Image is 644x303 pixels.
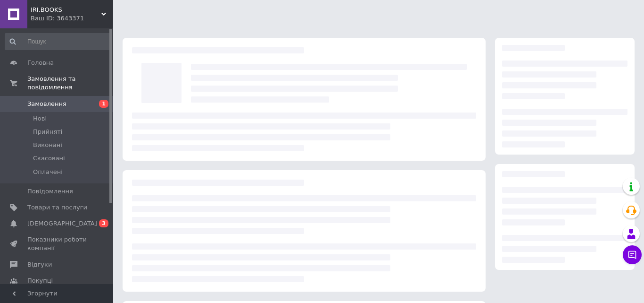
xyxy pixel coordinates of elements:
input: Пошук [5,33,111,50]
span: Головна [27,59,54,67]
span: Замовлення [27,100,66,108]
span: Покупці [27,277,53,285]
span: Прийняті [33,128,62,136]
span: Відгуки [27,260,52,269]
span: Виконані [33,141,62,149]
span: Скасовані [33,154,65,163]
span: Товари та послуги [27,203,87,212]
span: Оплачені [33,168,63,176]
span: 3 [99,219,108,227]
span: Показники роботи компанії [27,235,87,252]
button: Чат з покупцем [623,245,642,264]
span: IRI.BOOKS [31,6,101,14]
div: Ваш ID: 3643371 [31,14,113,23]
span: 1 [99,100,108,108]
span: Нові [33,114,47,123]
span: Замовлення та повідомлення [27,75,113,92]
span: [DEMOGRAPHIC_DATA] [27,219,97,228]
span: Повідомлення [27,187,73,196]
